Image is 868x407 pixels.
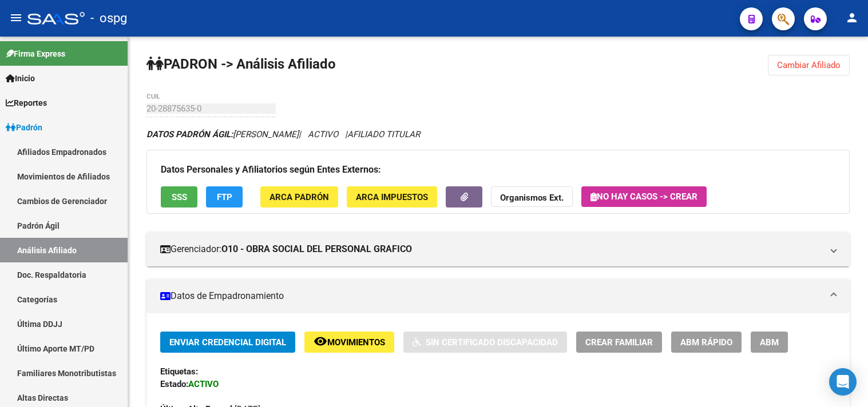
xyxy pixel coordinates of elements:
span: Crear Familiar [585,337,653,348]
span: AFILIADO TITULAR [347,129,420,139]
strong: Etiquetas: [160,366,198,377]
mat-expansion-panel-header: Datos de Empadronamiento [146,279,850,313]
button: Enviar Credencial Digital [160,332,295,353]
span: No hay casos -> Crear [590,191,697,202]
strong: O10 - OBRA SOCIAL DEL PERSONAL GRAFICO [221,243,412,256]
span: Enviar Credencial Digital [169,337,286,348]
div: Open Intercom Messenger [829,368,857,396]
h3: Datos Personales y Afiliatorios según Entes Externos: [161,162,835,178]
button: SSS [161,186,197,208]
span: Inicio [6,72,35,85]
mat-panel-title: Datos de Empadronamiento [160,290,822,302]
button: FTP [206,186,243,208]
mat-icon: person [845,11,859,25]
strong: DATOS PADRÓN ÁGIL: [146,129,233,139]
span: [PERSON_NAME] [146,129,299,139]
strong: ACTIVO [188,379,219,389]
button: ARCA Impuestos [347,186,437,208]
button: ABM Rápido [671,332,742,353]
span: ARCA Padrón [269,192,329,202]
strong: PADRON -> Análisis Afiliado [146,56,336,72]
span: Movimientos [327,337,385,348]
mat-icon: remove_red_eye [314,334,327,348]
span: Padrón [6,121,42,134]
span: Cambiar Afiliado [777,60,841,70]
button: Movimientos [304,332,394,353]
span: ABM [760,337,779,348]
span: Reportes [6,97,47,109]
mat-expansion-panel-header: Gerenciador:O10 - OBRA SOCIAL DEL PERSONAL GRAFICO [146,232,850,266]
i: | ACTIVO | [146,129,420,139]
button: Sin Certificado Discapacidad [403,332,567,353]
button: No hay casos -> Crear [581,186,707,207]
button: Crear Familiar [576,332,662,353]
span: SSS [172,192,187,202]
button: ABM [751,332,788,353]
span: - ospg [90,6,127,31]
span: ARCA Impuestos [356,192,428,202]
mat-icon: menu [9,11,23,25]
button: Cambiar Afiliado [768,55,850,75]
strong: Organismos Ext. [500,193,564,203]
span: Firma Express [6,47,65,60]
mat-panel-title: Gerenciador: [160,243,822,256]
button: ARCA Padrón [260,186,338,208]
span: FTP [217,192,232,202]
button: Organismos Ext. [491,186,573,208]
span: Sin Certificado Discapacidad [426,337,558,348]
span: ABM Rápido [680,337,732,348]
strong: Estado: [160,379,188,389]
